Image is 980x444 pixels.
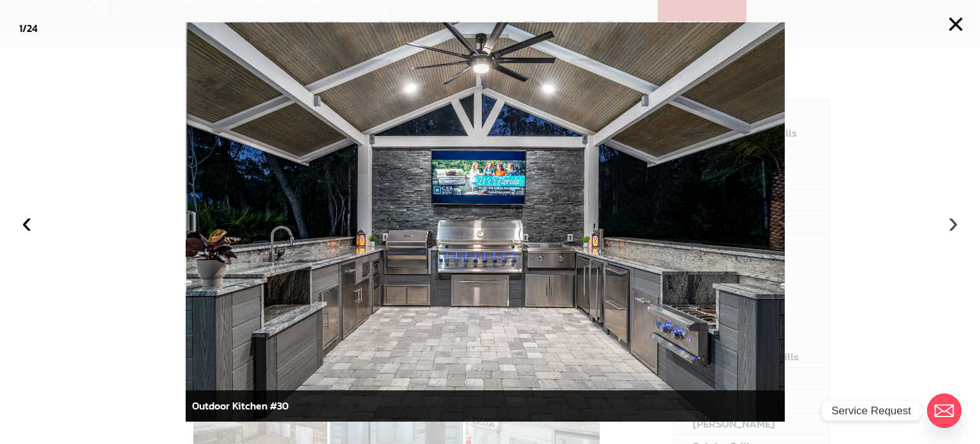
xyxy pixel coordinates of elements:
button: ‹ [13,208,41,236]
button: › [939,208,967,236]
span: 24 [27,20,38,36]
img: outdoor-kitchen-slide.jpg [186,22,784,422]
button: × [942,10,970,38]
a: Email [927,394,961,428]
span: 1 [19,20,22,36]
div: Outdoor Kitchen #30 [186,390,784,422]
div: / [19,19,38,38]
